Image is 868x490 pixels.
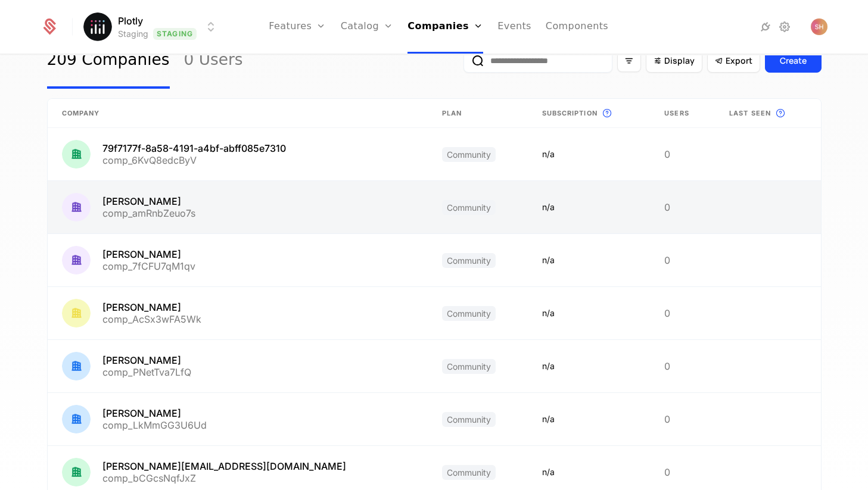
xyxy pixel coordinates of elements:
button: Select environment [87,14,218,40]
span: Display [664,55,695,67]
img: Plotly [83,13,112,41]
div: Staging [118,28,148,40]
span: Subscription [542,108,598,118]
th: Plan [428,99,528,128]
a: 0 Users [184,33,243,89]
th: Company [48,99,428,128]
a: Integrations [758,20,773,34]
button: Open user button [811,18,827,35]
div: Create [780,55,807,67]
button: Filter options [617,49,641,72]
span: Plotly [118,14,143,28]
th: Users [650,99,715,128]
button: Export [707,49,760,73]
a: Settings [777,20,792,34]
span: Export [726,55,752,67]
a: 209 Companies [47,33,170,89]
button: Create [765,49,822,73]
button: Display [646,49,702,73]
img: S H [811,18,827,35]
span: Last seen [729,108,771,118]
span: Staging [153,28,197,40]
